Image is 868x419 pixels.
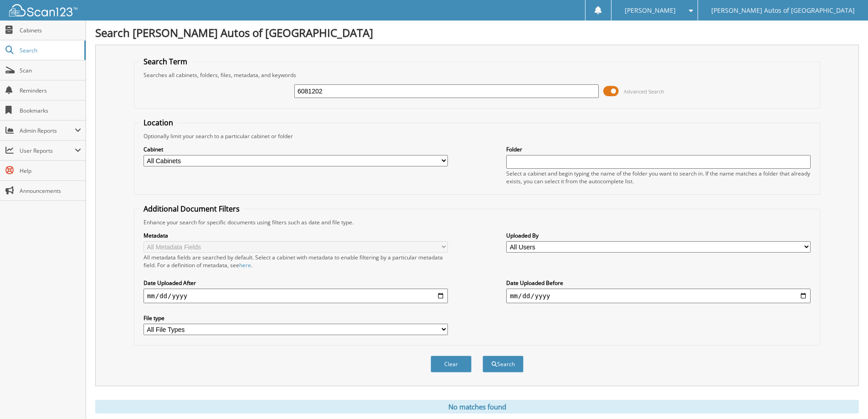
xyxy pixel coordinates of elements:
[95,25,859,40] h1: Search [PERSON_NAME] Autos of [GEOGRAPHIC_DATA]
[506,232,811,239] label: Uploaded By
[9,4,77,16] img: scan123-logo-white.svg
[144,145,448,153] label: Cabinet
[506,145,811,153] label: Folder
[506,279,811,287] label: Date Uploaded Before
[144,253,448,269] div: All metadata fields are searched by default. Select a cabinet with metadata to enable filtering b...
[139,132,815,140] div: Optionally limit your search to a particular cabinet or folder
[624,88,664,95] span: Advanced Search
[625,8,676,13] span: [PERSON_NAME]
[20,107,81,114] span: Bookmarks
[711,8,855,13] span: [PERSON_NAME] Autos of [GEOGRAPHIC_DATA]
[144,279,448,287] label: Date Uploaded After
[20,167,81,175] span: Help
[139,71,815,79] div: Searches all cabinets, folders, files, metadata, and keywords
[20,47,80,54] span: Search
[20,187,81,195] span: Announcements
[139,118,178,128] legend: Location
[139,57,192,67] legend: Search Term
[506,170,811,185] div: Select a cabinet and begin typing the name of the folder you want to search in. If the name match...
[239,261,251,269] a: here
[20,147,75,155] span: User Reports
[20,87,81,94] span: Reminders
[483,356,524,372] button: Search
[20,26,81,34] span: Cabinets
[144,232,448,239] label: Metadata
[20,127,75,134] span: Admin Reports
[95,400,859,414] div: No matches found
[144,289,448,303] input: start
[139,218,815,226] div: Enhance your search for specific documents using filters such as date and file type.
[506,289,811,303] input: end
[431,356,472,372] button: Clear
[20,67,81,74] span: Scan
[139,204,244,214] legend: Additional Document Filters
[144,314,448,322] label: File type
